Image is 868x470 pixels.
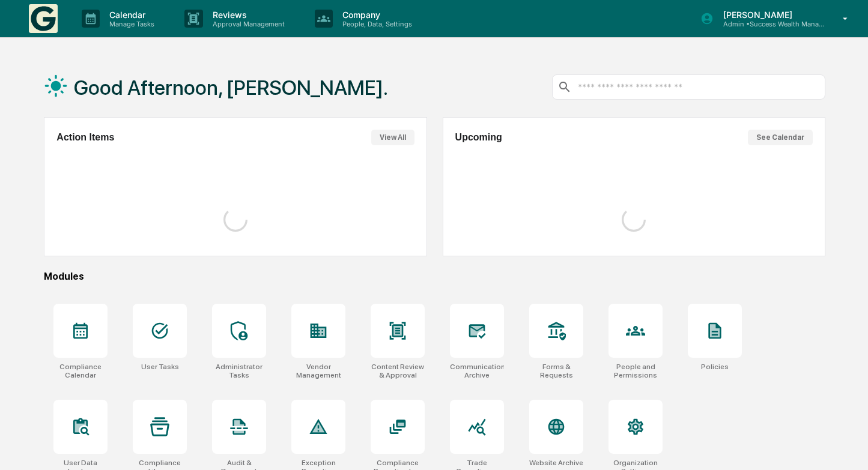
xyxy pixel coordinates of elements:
div: Communications Archive [450,363,504,379]
h2: Upcoming [455,132,502,143]
p: People, Data, Settings [333,20,418,28]
div: User Tasks [141,363,179,371]
div: People and Permissions [609,363,663,379]
div: Website Archive [529,459,583,467]
button: View All [371,130,414,145]
h1: Good Afternoon, [PERSON_NAME]. [74,76,388,100]
div: Compliance Calendar [53,363,108,379]
div: Administrator Tasks [212,363,266,379]
div: Policies [701,363,729,371]
button: See Calendar [748,130,813,145]
div: Content Review & Approval [371,363,425,379]
h2: Action Items [56,132,114,143]
p: Admin • Success Wealth Management [714,20,825,28]
p: Calendar [100,10,160,20]
div: Forms & Requests [529,363,583,379]
div: Modules [44,271,825,282]
div: Vendor Management [291,363,345,379]
p: Reviews [203,10,291,20]
p: Company [333,10,418,20]
img: logo [29,4,58,33]
p: Approval Management [203,20,291,28]
p: Manage Tasks [100,20,160,28]
p: [PERSON_NAME] [714,10,825,20]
